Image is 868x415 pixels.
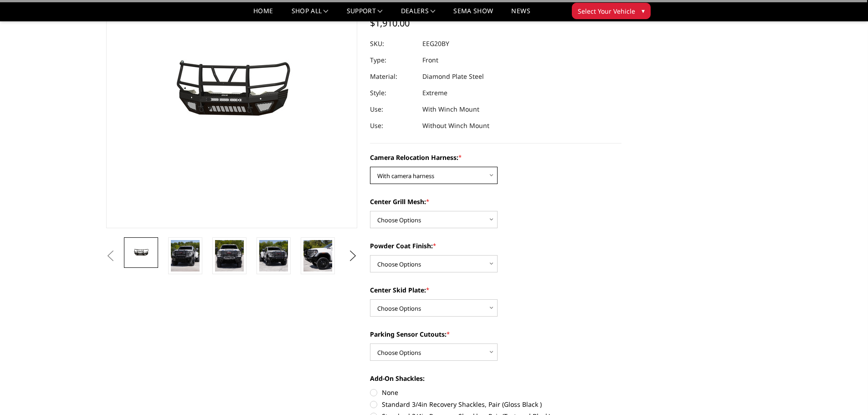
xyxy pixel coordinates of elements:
dd: EEG20BY [422,36,449,52]
a: Home [253,8,273,21]
span: $1,910.00 [370,17,410,29]
dt: Material: [370,68,416,85]
img: 2020-2023 GMC 2500-3500 - T2 Series - Extreme Front Bumper (receiver or winch) [303,240,332,272]
span: Select Your Vehicle [578,6,635,16]
dt: Use: [370,118,416,134]
a: shop all [292,8,329,21]
dd: Extreme [422,85,447,101]
a: Dealers [401,8,436,21]
dt: Style: [370,85,416,101]
img: 2020-2023 GMC 2500-3500 - T2 Series - Extreme Front Bumper (receiver or winch) [171,240,200,272]
dd: Without Winch Mount [422,118,489,134]
label: Parking Sensor Cutouts: [370,329,621,339]
label: None [370,388,621,397]
label: Camera Relocation Harness: [370,153,621,162]
label: Center Grill Mesh: [370,197,621,206]
button: Previous [104,249,118,263]
label: Powder Coat Finish: [370,241,621,251]
img: 2020-2023 GMC 2500-3500 - T2 Series - Extreme Front Bumper (receiver or winch) [215,240,244,272]
a: Support [347,8,383,21]
a: News [511,8,530,21]
img: 2020-2023 GMC 2500-3500 - T2 Series - Extreme Front Bumper (receiver or winch) [127,246,155,260]
dt: SKU: [370,36,416,52]
label: Add-On Shackles: [370,374,621,383]
button: Next [346,249,360,263]
span: ▾ [642,6,645,15]
a: SEMA Show [453,8,493,21]
dd: Diamond Plate Steel [422,68,484,85]
iframe: Chat Widget [822,371,868,415]
label: Center Skid Plate: [370,285,621,295]
img: 2020-2023 GMC 2500-3500 - T2 Series - Extreme Front Bumper (receiver or winch) [259,240,288,272]
dt: Type: [370,52,416,68]
dd: With Winch Mount [422,101,479,118]
button: Select Your Vehicle [572,3,651,19]
label: Standard 3/4in Recovery Shackles, Pair (Gloss Black ) [370,400,621,409]
dd: Front [422,52,438,68]
dt: Use: [370,101,416,118]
